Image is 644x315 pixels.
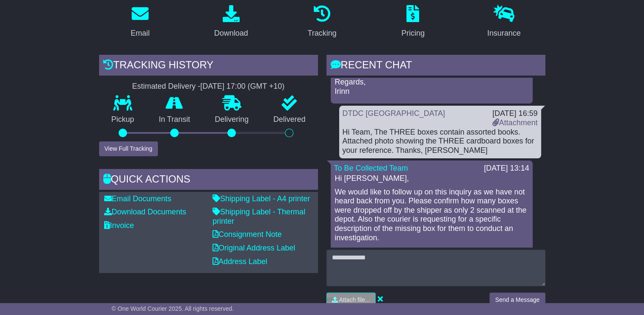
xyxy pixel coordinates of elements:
p: Regards, Irinn [335,78,528,96]
a: Attachment [492,118,537,127]
a: Insurance [482,2,526,42]
a: Consignment Note [213,230,282,239]
div: RECENT CHAT [326,55,545,78]
a: Original Address Label [213,244,295,252]
div: Email [130,28,149,39]
div: Estimated Delivery - [99,82,318,91]
div: [DATE] 16:59 [492,109,537,118]
div: Tracking [307,28,336,39]
div: [DATE] 13:14 [484,164,529,173]
p: Delivering [202,115,261,124]
p: Pickup [99,115,146,124]
div: [DATE] 17:00 (GMT +10) [200,82,285,91]
a: To Be Collected Team [334,164,408,172]
p: Delivered [261,115,318,124]
button: View Full Tracking [99,141,158,156]
button: Send a Message [489,292,545,307]
div: Insurance [487,28,521,39]
p: In Transit [146,115,202,124]
div: Tracking history [99,55,318,78]
a: Shipping Label - Thermal printer [213,208,305,225]
a: Shipping Label - A4 printer [213,194,310,203]
a: Email Documents [104,194,171,203]
p: Thanks, [335,247,528,256]
div: Pricing [401,28,425,39]
a: Download [209,2,254,42]
a: Address Label [213,257,267,266]
a: Invoice [104,221,134,230]
a: Email [125,2,155,42]
a: Tracking [302,2,342,42]
div: Quick Actions [99,169,318,192]
div: Hi Team, The THREE boxes contain assorted books. Attached photo showing the THREE cardboard boxes... [343,128,538,155]
p: Hi [PERSON_NAME], [335,174,528,183]
a: Download Documents [104,208,186,216]
div: Download [214,28,248,39]
a: DTDC [GEOGRAPHIC_DATA] [343,109,445,118]
a: Pricing [396,2,430,42]
p: We would like to follow up on this inquiry as we have not heard back from you. Please confirm how... [335,188,528,243]
span: © One World Courier 2025. All rights reserved. [112,305,234,312]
